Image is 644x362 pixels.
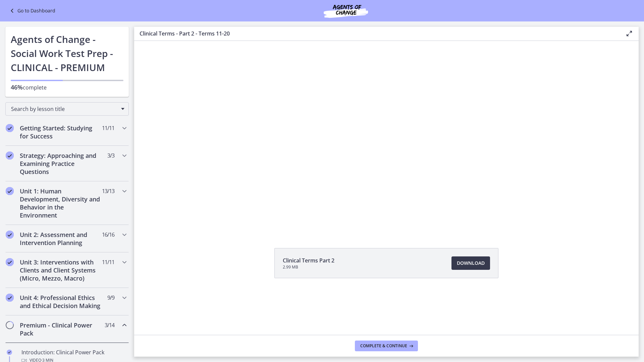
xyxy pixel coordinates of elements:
span: Complete & continue [360,343,407,349]
h2: Unit 3: Interventions with Clients and Client Systems (Micro, Mezzo, Macro) [20,258,102,282]
h3: Clinical Terms - Part 2 - Terms 11-20 [140,29,614,38]
i: Completed [6,152,14,160]
i: Completed [6,187,14,195]
i: Completed [6,124,14,132]
h2: Premium - Clinical Power Pack [20,321,102,337]
a: Go to Dashboard [8,7,55,15]
h2: Unit 1: Human Development, Diversity and Behavior in the Environment [20,187,102,219]
span: Search by lesson title [11,105,118,113]
h2: Unit 2: Assessment and Intervention Planning [20,231,102,247]
h2: Getting Started: Studying for Success [20,124,102,140]
p: complete [11,83,123,92]
h2: Strategy: Approaching and Examining Practice Questions [20,152,102,176]
img: Agents of Change [306,3,386,19]
div: Search by lesson title [5,102,129,116]
iframe: Video Lesson [134,41,639,233]
span: Download [457,259,485,267]
i: Completed [6,294,14,302]
span: 3 / 14 [105,321,114,329]
button: Complete & continue [355,341,418,351]
span: 9 / 9 [107,294,114,302]
i: Completed [6,258,14,266]
span: 11 / 11 [102,258,114,266]
span: Clinical Terms Part 2 [283,256,334,264]
span: 16 / 16 [102,231,114,239]
span: 3 / 3 [107,152,114,160]
span: 13 / 13 [102,187,114,195]
span: 46% [11,83,23,91]
i: Completed [6,231,14,239]
i: Completed [7,350,12,355]
a: Download [451,256,490,270]
h1: Agents of Change - Social Work Test Prep - CLINICAL - PREMIUM [11,32,123,74]
h2: Unit 4: Professional Ethics and Ethical Decision Making [20,294,102,310]
span: 11 / 11 [102,124,114,132]
span: 2.99 MB [283,264,334,270]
